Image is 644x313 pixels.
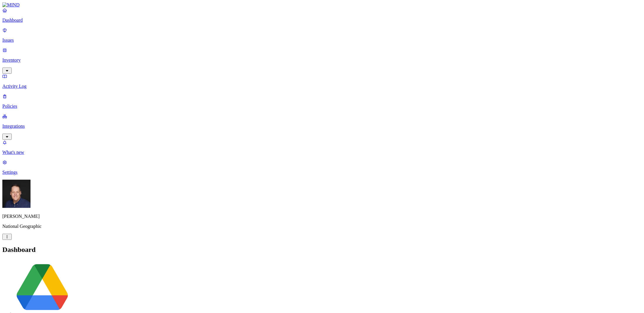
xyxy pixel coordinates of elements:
a: Policies [2,94,642,109]
p: Issues [2,38,642,43]
a: Settings [2,160,642,175]
p: Policies [2,104,642,109]
p: Integrations [2,124,642,129]
a: Inventory [2,48,642,73]
a: What's new [2,140,642,155]
a: Integrations [2,114,642,139]
h2: Dashboard [2,246,642,254]
p: Inventory [2,58,642,63]
a: Dashboard [2,8,642,23]
p: Dashboard [2,18,642,23]
p: [PERSON_NAME] [2,214,642,219]
p: What's new [2,150,642,155]
p: Activity Log [2,84,642,89]
img: Mark DeCarlo [2,180,31,208]
a: MIND [2,2,642,8]
a: Issues [2,28,642,43]
img: MIND [2,2,20,8]
p: Settings [2,170,642,175]
a: Activity Log [2,74,642,89]
p: National Geographic [2,224,642,229]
